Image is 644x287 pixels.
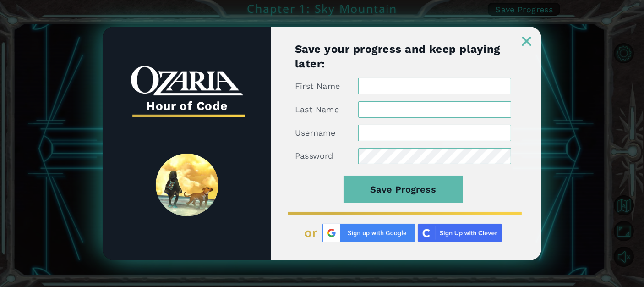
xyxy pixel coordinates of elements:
[344,176,463,203] button: Save Progress
[418,224,502,242] img: clever_sso_button@2x.png
[156,154,218,216] img: SpiritLandReveal.png
[295,104,339,115] label: Last Name
[131,66,243,96] img: whiteOzariaWordmark.png
[304,226,318,240] span: or
[131,96,243,116] h3: Hour of Code
[522,37,531,46] img: ExitButton_Dusk.png
[295,150,333,161] label: Password
[295,127,336,138] label: Username
[322,224,415,242] img: Google%20Sign%20Up.png
[295,81,340,92] label: First Name
[295,42,511,71] h1: Save your progress and keep playing later:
